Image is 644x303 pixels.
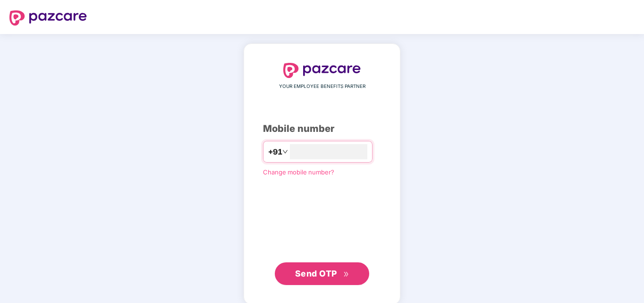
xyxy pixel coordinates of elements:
[263,168,334,176] a: Change mobile number?
[268,146,282,158] span: +91
[9,10,87,26] img: logo
[283,63,361,78] img: logo
[295,268,337,278] span: Send OTP
[279,83,365,90] span: YOUR EMPLOYEE BENEFITS PARTNER
[282,149,288,155] span: down
[275,262,369,285] button: Send OTPdouble-right
[263,121,381,136] div: Mobile number
[343,271,349,277] span: double-right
